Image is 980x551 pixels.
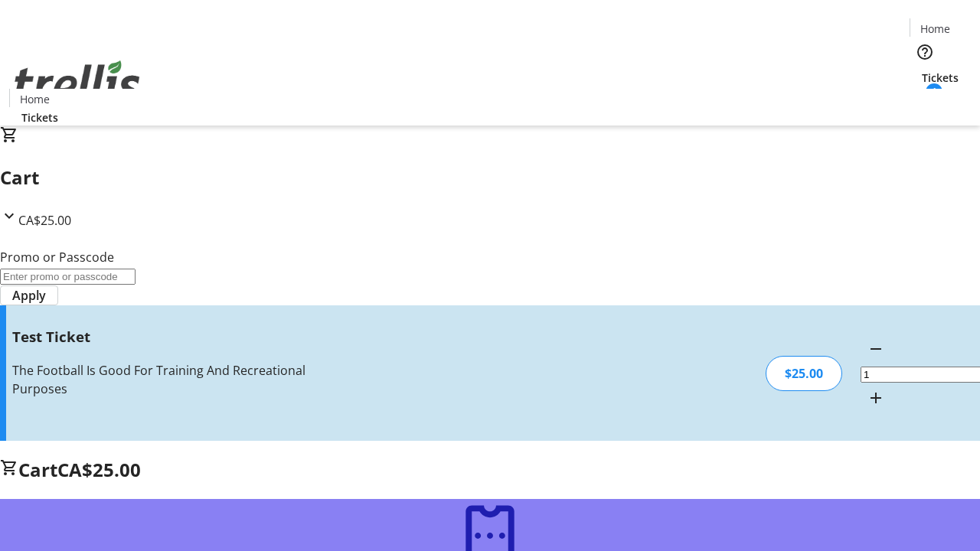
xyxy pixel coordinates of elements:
[922,70,959,86] span: Tickets
[861,383,891,413] button: Increment by one
[9,109,70,126] a: Tickets
[21,109,58,126] span: Tickets
[12,286,46,305] span: Apply
[57,457,141,482] span: CA$25.00
[910,37,940,67] button: Help
[766,356,842,391] div: $25.00
[12,326,347,347] h3: Test Ticket
[910,21,959,37] a: Home
[20,91,50,107] span: Home
[861,334,891,364] button: Decrement by one
[18,212,71,229] span: CA$25.00
[910,86,940,116] button: Cart
[920,21,950,37] span: Home
[10,91,59,107] a: Home
[910,70,971,86] a: Tickets
[12,361,347,398] div: The Football Is Good For Training And Recreational Purposes
[9,44,145,120] img: Orient E2E Organization Y5mjeEVrPU's Logo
